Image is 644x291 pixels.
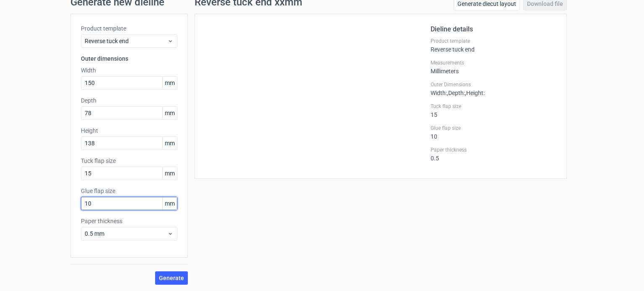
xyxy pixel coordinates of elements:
[81,187,177,195] label: Glue flap size
[162,137,177,149] span: mm
[81,217,177,225] label: Paper thickness
[81,157,177,165] label: Tuck flap size
[431,147,556,153] label: Paper thickness
[431,125,556,131] label: Glue flap size
[155,271,188,285] button: Generate
[431,59,556,66] label: Measurements
[162,197,177,210] span: mm
[81,96,177,105] label: Depth
[431,147,556,162] div: 0.5
[431,38,556,44] label: Product template
[81,66,177,75] label: Width
[85,37,167,45] span: Reverse tuck end
[431,90,447,96] span: Width :
[431,24,556,34] h2: Dieline details
[431,125,556,140] div: 10
[431,59,556,75] div: Millimeters
[162,77,177,89] span: mm
[431,103,556,118] div: 15
[162,167,177,180] span: mm
[162,107,177,119] span: mm
[431,38,556,53] div: Reverse tuck end
[159,275,184,281] span: Generate
[465,90,485,96] span: , Height :
[431,81,556,88] label: Outer Dimensions
[85,229,167,238] span: 0.5 mm
[81,24,177,33] label: Product template
[81,54,177,63] h3: Outer dimensions
[447,90,465,96] span: , Depth :
[431,103,556,110] label: Tuck flap size
[81,126,177,135] label: Height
